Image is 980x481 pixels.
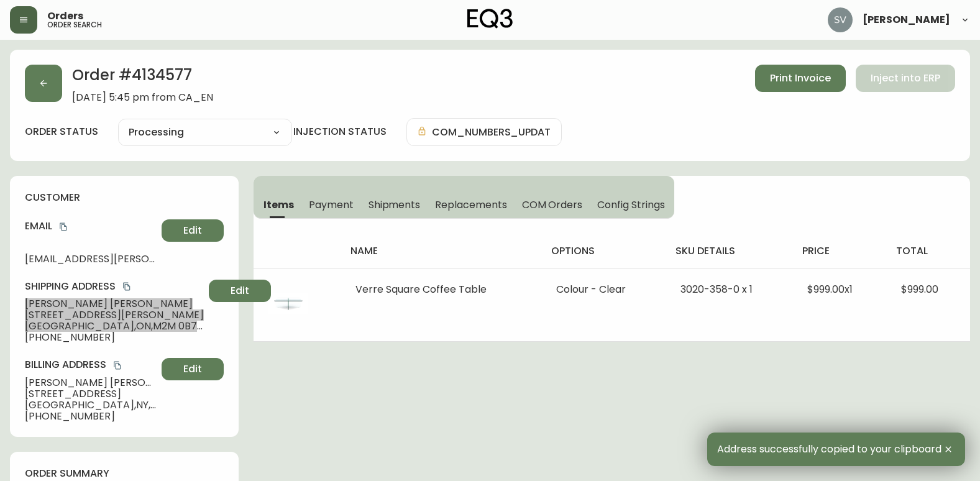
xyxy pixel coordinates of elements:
[263,198,294,211] span: Items
[680,282,753,296] span: 3020-358-0 x 1
[209,280,271,302] button: Edit
[896,244,960,258] h4: total
[25,298,204,309] span: [PERSON_NAME] [PERSON_NAME]
[828,7,853,32] img: 0ef69294c49e88f033bcbeb13310b844
[807,282,853,296] span: $999.00 x 1
[25,280,204,293] h4: Shipping Address
[675,244,783,258] h4: sku details
[25,358,157,372] h4: Billing Address
[355,282,487,296] span: Verre Square Coffee Table
[556,284,651,295] li: Colour - Clear
[802,244,876,258] h4: price
[350,244,531,258] h4: name
[111,359,124,372] button: copy
[551,244,656,258] h4: options
[25,254,157,265] span: [EMAIL_ADDRESS][PERSON_NAME][PERSON_NAME][DOMAIN_NAME]
[25,321,204,332] span: [GEOGRAPHIC_DATA] , ON , M2M 0B7 , CA
[268,284,308,324] img: 3020-358-MC-400-1-ckdrb6czb1b7001345ee3rzcz.jpg
[25,332,204,343] span: [PHONE_NUMBER]
[162,219,224,242] button: Edit
[72,65,213,92] h2: Order # 4134577
[162,358,224,380] button: Edit
[183,362,202,376] span: Edit
[435,198,506,211] span: Replacements
[467,9,513,29] img: logo
[597,198,664,211] span: Config Strings
[717,444,941,455] span: Address successfully copied to your clipboard
[25,388,157,400] span: [STREET_ADDRESS]
[309,198,354,211] span: Payment
[57,221,70,233] button: copy
[901,282,938,296] span: $999.00
[755,65,846,92] button: Print Invoice
[25,125,98,139] label: order status
[293,125,387,139] h4: injection status
[121,280,133,293] button: copy
[231,284,249,298] span: Edit
[183,224,202,237] span: Edit
[47,21,102,29] h5: order search
[770,71,831,85] span: Print Invoice
[25,467,224,480] h4: order summary
[522,198,583,211] span: COM Orders
[47,11,83,21] span: Orders
[25,400,157,411] span: [GEOGRAPHIC_DATA] , NY , 11101 , US
[25,377,157,388] span: [PERSON_NAME] [PERSON_NAME]
[72,92,213,103] span: [DATE] 5:45 pm from CA_EN
[25,191,224,204] h4: customer
[25,219,157,233] h4: Email
[863,15,950,25] span: [PERSON_NAME]
[369,198,421,211] span: Shipments
[25,411,157,422] span: [PHONE_NUMBER]
[25,309,204,321] span: [STREET_ADDRESS][PERSON_NAME]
